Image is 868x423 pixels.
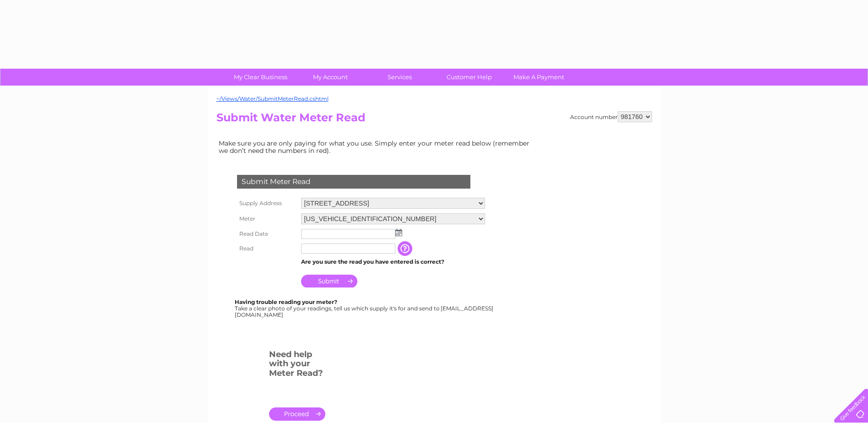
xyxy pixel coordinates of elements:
h2: Submit Water Meter Read [216,111,652,129]
td: Make sure you are only paying for what you use. Simply enter your meter read below (remember we d... [216,137,537,157]
h3: Need help with your Meter Read? [269,348,325,383]
td: Are you sure the read you have entered is correct? [299,256,487,268]
img: ... [395,229,402,236]
a: My Account [292,69,368,86]
input: Submit [301,275,357,287]
b: Having trouble reading your meter? [235,298,337,305]
a: . [269,407,325,421]
th: Read [235,241,299,256]
a: Services [362,69,437,86]
a: Make A Payment [501,69,577,86]
div: Account number [570,111,652,122]
th: Meter [235,211,299,227]
div: Take a clear photo of your readings, tell us which supply it's for and send to [EMAIL_ADDRESS][DO... [235,299,495,318]
a: Customer Help [431,69,507,86]
th: Read Date [235,227,299,241]
a: My Clear Business [223,69,298,86]
th: Supply Address [235,195,299,211]
input: Information [398,241,414,256]
div: Submit Meter Read [237,175,470,189]
a: ~/Views/Water/SubmitMeterRead.cshtml [216,95,329,102]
